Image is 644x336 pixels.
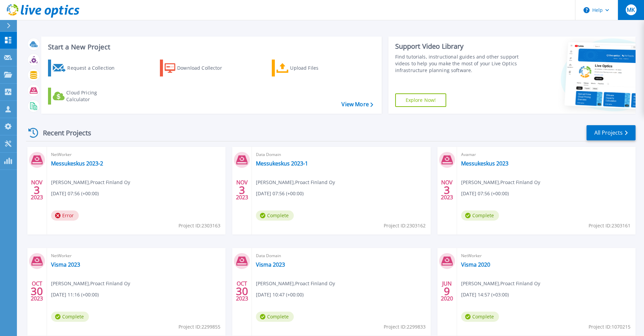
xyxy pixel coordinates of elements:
span: Avamar [461,151,631,158]
a: Visma 2023 [256,261,285,268]
span: [PERSON_NAME] , Proact Finland Oy [256,280,335,287]
h3: Start a New Project [48,43,373,51]
a: Visma 2020 [461,261,490,268]
span: Complete [461,210,499,221]
div: OCT 2023 [30,279,43,304]
span: NetWorker [51,252,221,260]
span: 3 [444,187,450,193]
div: Support Video Library [395,42,521,51]
span: Project ID: 2299833 [384,323,426,331]
span: [PERSON_NAME] , Proact Finland Oy [461,179,540,186]
span: 3 [34,187,40,193]
div: NOV 2023 [236,178,248,202]
a: Messukeskus 2023 [461,160,508,167]
span: Data Domain [256,252,426,260]
span: [DATE] 14:57 (+03:00) [461,291,509,298]
span: Complete [461,312,499,322]
span: NetWorker [461,252,631,260]
a: Upload Files [272,60,347,76]
span: 3 [239,187,245,193]
div: OCT 2023 [236,279,248,304]
a: Explore Now! [395,93,447,107]
span: 30 [236,288,248,294]
a: Messukeskus 2023-1 [256,160,308,167]
span: Project ID: 2303162 [384,222,426,229]
a: Visma 2023 [51,261,80,268]
a: View More [341,101,373,108]
span: NetWorker [51,151,221,158]
span: [DATE] 07:56 (+00:00) [256,190,304,197]
a: Request a Collection [48,60,123,76]
span: Project ID: 2299855 [178,323,220,331]
span: [PERSON_NAME] , Proact Finland Oy [51,179,130,186]
span: Error [51,210,79,221]
span: 30 [31,288,43,294]
div: Find tutorials, instructional guides and other support videos to help you make the most of your L... [395,53,521,74]
span: [PERSON_NAME] , Proact Finland Oy [256,179,335,186]
span: Complete [51,312,89,322]
span: Project ID: 1070215 [589,323,630,331]
span: [PERSON_NAME] , Proact Finland Oy [461,280,540,287]
span: [PERSON_NAME] , Proact Finland Oy [51,280,130,287]
a: Download Collector [160,60,235,76]
span: Project ID: 2303163 [178,222,220,229]
span: [DATE] 11:16 (+00:00) [51,291,99,298]
span: MK [627,7,635,13]
div: Download Collector [177,61,231,75]
span: [DATE] 07:56 (+00:00) [51,190,99,197]
a: Cloud Pricing Calculator [48,88,123,105]
a: All Projects [587,125,636,140]
span: [DATE] 10:47 (+00:00) [256,291,304,298]
div: Recent Projects [26,125,100,141]
div: Upload Files [290,61,344,75]
span: 9 [444,288,450,294]
div: Request a Collection [67,61,121,75]
div: Cloud Pricing Calculator [66,89,120,103]
a: Messukeskus 2023-2 [51,160,103,167]
div: NOV 2023 [440,178,453,202]
span: [DATE] 07:56 (+00:00) [461,190,509,197]
span: Complete [256,210,294,221]
span: Data Domain [256,151,426,158]
div: JUN 2020 [440,279,453,304]
span: Project ID: 2303161 [589,222,630,229]
div: NOV 2023 [30,178,43,202]
span: Complete [256,312,294,322]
